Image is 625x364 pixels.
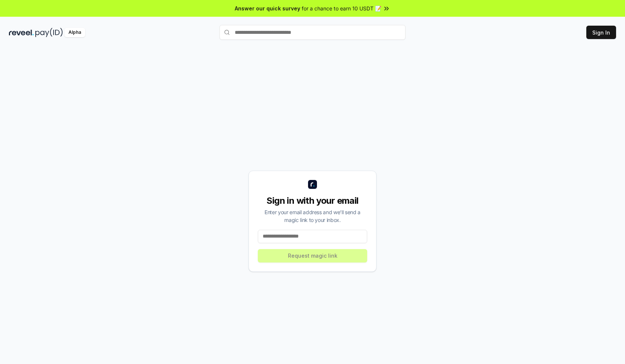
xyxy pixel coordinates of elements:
[64,28,85,37] div: Alpha
[9,28,34,37] img: reveel_dark
[235,4,300,12] span: Answer our quick survey
[258,208,367,224] div: Enter your email address and we’ll send a magic link to your inbox.
[258,195,367,207] div: Sign in with your email
[35,28,63,37] img: pay_id
[586,26,616,39] button: Sign In
[302,4,381,12] span: for a chance to earn 10 USDT 📝
[308,180,317,189] img: logo_small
